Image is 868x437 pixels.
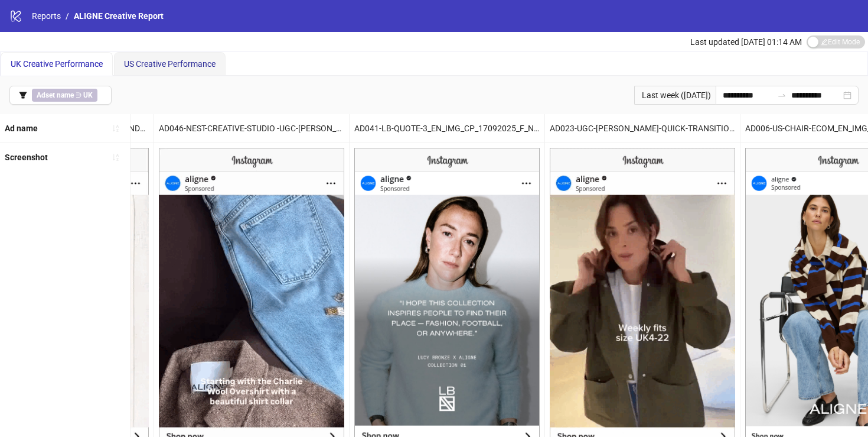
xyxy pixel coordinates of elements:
b: Adset name [37,91,74,99]
span: ALIGNE Creative Report [74,11,164,21]
li: / [66,9,69,22]
span: UK Creative Performance [11,59,103,69]
b: Ad name [5,124,38,133]
span: sort-ascending [112,153,120,161]
button: Adset name ∋ UK [9,86,112,105]
div: AD023-UGC-[PERSON_NAME]-QUICK-TRANSITIONS_EN_VID_HP_11092025_F_NSE_SC11_USP7_ [545,114,740,143]
span: Last updated [DATE] 01:14 AM [690,37,802,47]
a: Reports [30,9,63,22]
div: Last week ([DATE]) [634,86,716,105]
div: AD041-LB-QUOTE-3_EN_IMG_CP_17092025_F_NSE_None_USP8_ [350,114,544,143]
div: AD046-NEST-CREATIVE-STUDIO -UGC-[PERSON_NAME]-GRWM_EN_VID_CP_23092025_F_NSE_SC11_USP8_ [154,114,349,143]
b: Screenshot [5,153,48,162]
span: swap-right [777,90,787,100]
span: filter [19,91,27,99]
span: to [777,90,787,100]
span: ∋ [32,89,97,102]
b: UK [83,91,93,99]
span: US Creative Performance [124,59,216,69]
span: sort-ascending [112,124,120,132]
